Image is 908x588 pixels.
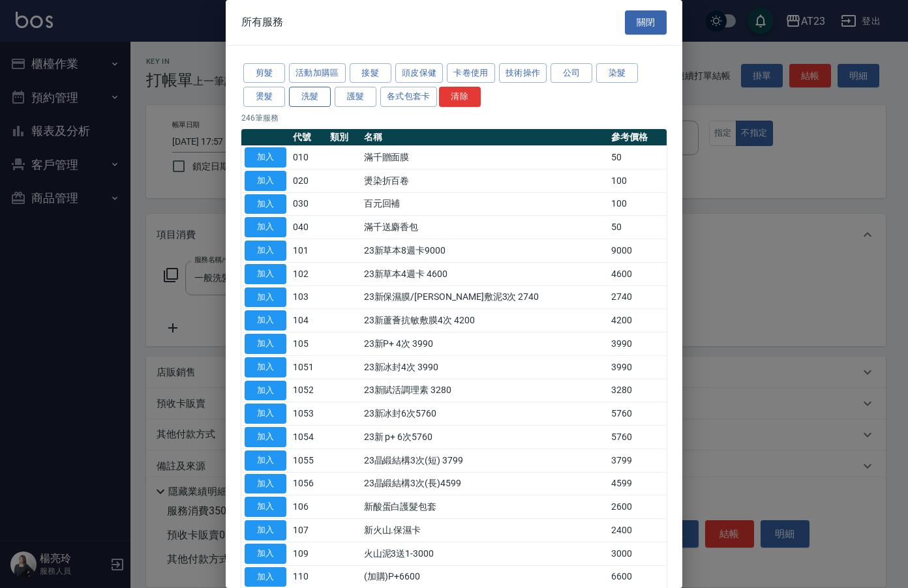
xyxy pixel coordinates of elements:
span: 所有服務 [241,16,283,29]
button: 加入 [245,357,286,377]
button: 加入 [245,520,286,540]
button: 公司 [551,63,592,83]
button: 加入 [245,544,286,564]
button: 加入 [245,450,286,471]
button: 清除 [439,87,481,107]
td: 23新保濕膜/[PERSON_NAME]敷泥3次 2740 [361,286,609,309]
td: 23新草本4週卡 4600 [361,262,609,286]
td: 1054 [290,426,327,449]
td: 新火山.保濕卡 [361,519,609,542]
th: 名稱 [361,129,609,146]
button: 接髮 [350,63,391,83]
td: 3280 [608,379,667,402]
td: 火山泥3送1-3000 [361,542,609,565]
td: 23新賦活調理素 3280 [361,379,609,402]
td: 100 [608,169,667,192]
td: 50 [608,216,667,239]
td: 50 [608,146,667,169]
td: 030 [290,192,327,216]
button: 加入 [245,497,286,517]
p: 246 筆服務 [241,112,667,124]
td: 23新蘆薈抗敏敷膜4次 4200 [361,309,609,332]
td: 5760 [608,402,667,426]
td: 100 [608,192,667,216]
td: 4600 [608,262,667,286]
td: 4200 [608,309,667,332]
button: 染髮 [596,63,638,83]
td: 101 [290,239,327,263]
td: 1056 [290,472,327,495]
td: 2740 [608,286,667,309]
button: 燙髮 [243,87,285,107]
button: 卡卷使用 [447,63,495,83]
th: 代號 [290,129,327,146]
button: 護髮 [335,87,376,107]
td: 3990 [608,332,667,356]
button: 加入 [245,217,286,237]
td: 23新冰封6次5760 [361,402,609,426]
td: 107 [290,519,327,542]
button: 加入 [245,194,286,214]
td: 3990 [608,355,667,379]
th: 參考價格 [608,129,667,146]
button: 關閉 [625,10,667,35]
button: 加入 [245,147,286,168]
td: 新酸蛋白護髮包套 [361,495,609,519]
td: 106 [290,495,327,519]
td: 105 [290,332,327,356]
button: 加入 [245,404,286,424]
button: 剪髮 [243,63,285,83]
td: 4599 [608,472,667,495]
button: 加入 [245,310,286,331]
button: 洗髮 [289,87,331,107]
td: 23晶緞結構3次(長)4599 [361,472,609,495]
td: 5760 [608,426,667,449]
td: 109 [290,542,327,565]
td: 23晶緞結構3次(短) 3799 [361,448,609,472]
button: 頭皮保健 [395,63,444,83]
button: 加入 [245,171,286,191]
td: 2400 [608,519,667,542]
td: 3000 [608,542,667,565]
button: 加入 [245,287,286,308]
td: 9000 [608,239,667,263]
td: 23新 p+ 6次5760 [361,426,609,449]
td: 1055 [290,448,327,472]
td: 010 [290,146,327,169]
td: 102 [290,262,327,286]
button: 技術操作 [499,63,547,83]
td: 滿千送麝香包 [361,216,609,239]
td: 百元回補 [361,192,609,216]
button: 活動加購區 [289,63,346,83]
td: 1053 [290,402,327,426]
button: 加入 [245,334,286,354]
button: 加入 [245,381,286,401]
button: 加入 [245,427,286,447]
td: 3799 [608,448,667,472]
td: 104 [290,309,327,332]
td: 滿千贈面膜 [361,146,609,169]
button: 各式包套卡 [380,87,437,107]
button: 加入 [245,264,286,284]
td: 燙染折百卷 [361,169,609,192]
td: 23新冰封4次 3990 [361,355,609,379]
td: 23新草本8週卡9000 [361,239,609,263]
td: 1052 [290,379,327,402]
button: 加入 [245,241,286,261]
th: 類別 [327,129,361,146]
td: 23新P+ 4次 3990 [361,332,609,356]
td: 2600 [608,495,667,519]
button: 加入 [245,474,286,494]
button: 加入 [245,567,286,587]
td: 1051 [290,355,327,379]
td: 020 [290,169,327,192]
td: 040 [290,216,327,239]
td: 103 [290,286,327,309]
